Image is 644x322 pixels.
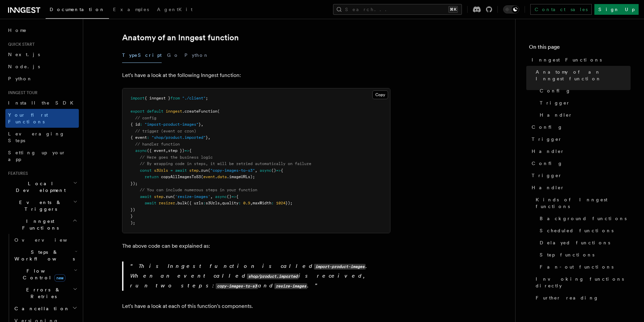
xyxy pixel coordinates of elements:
[145,96,170,100] span: { inngest }
[533,273,631,292] a: Invoking functions directly
[536,196,631,210] span: Kinds of Inngest functions
[140,122,142,127] span: :
[157,7,193,12] span: AgentKit
[227,194,231,199] span: ()
[532,184,565,191] span: Handler
[594,4,639,15] a: Sign Up
[537,249,631,261] a: Step functions
[122,33,239,42] a: Anatomy of an Inngest function
[540,251,594,258] span: Step functions
[122,241,390,251] p: The above code can be explained as:
[5,42,35,47] span: Quick start
[147,109,163,114] span: default
[537,97,631,109] a: Trigger
[222,201,238,205] span: quality
[537,225,631,237] a: Scheduled functions
[130,96,145,100] span: import
[122,48,162,63] button: TypeScript
[274,283,307,289] code: resize-images
[12,249,75,262] span: Steps & Workflows
[271,201,274,205] span: :
[135,116,156,120] span: // config
[130,207,135,212] span: })
[5,90,38,95] span: Inngest tour
[130,135,147,140] span: { event
[5,180,73,194] span: Local Development
[529,54,631,66] a: Inngest Functions
[5,147,79,165] a: Setting up your app
[175,194,210,199] span: 'resize-images'
[109,2,153,18] a: Examples
[203,201,206,205] span: :
[140,194,152,199] span: await
[285,201,292,205] span: });
[175,201,187,205] span: .bulk
[161,174,201,179] span: copyAllImagesToS3
[5,24,79,36] a: Home
[166,109,182,114] span: inngest
[8,27,27,34] span: Home
[5,61,79,73] a: Node.js
[168,148,184,153] span: step })
[217,109,220,114] span: (
[529,182,631,194] a: Handler
[184,148,189,153] span: =>
[12,284,79,303] button: Errors & Retries
[540,264,613,270] span: Fan-out functions
[170,96,180,100] span: from
[140,155,213,160] span: // Here goes the business logic
[206,135,208,140] span: }
[236,194,238,199] span: {
[8,131,65,143] span: Leveraging Steps
[537,85,631,97] a: Config
[540,87,571,94] span: Config
[12,303,79,315] button: Cancellation
[46,2,109,19] a: Documentation
[250,201,253,205] span: ,
[135,142,180,147] span: // handler function
[260,168,271,173] span: async
[253,201,271,205] span: maxWidth
[529,121,631,133] a: Config
[182,109,217,114] span: .createFunction
[540,112,573,118] span: Handler
[173,194,175,199] span: (
[5,128,79,147] a: Leveraging Steps
[187,201,203,205] span: ({ urls
[529,169,631,182] a: Trigger
[154,168,168,173] span: s3Urls
[537,261,631,273] a: Fan-out functions
[532,124,563,130] span: Config
[5,109,79,128] a: Your first Functions
[532,172,562,179] span: Trigger
[189,148,192,153] span: {
[540,99,570,106] span: Trigger
[167,48,179,63] button: Go
[5,73,79,85] a: Python
[8,76,33,81] span: Python
[12,286,73,300] span: Errors & Retries
[529,157,631,169] a: Config
[210,194,213,199] span: ,
[529,43,631,54] h4: On this page
[536,276,631,289] span: Invoking functions directly
[130,181,138,186] span: });
[540,215,627,222] span: Background functions
[276,201,285,205] span: 1024
[113,7,149,12] span: Examples
[199,122,201,127] span: }
[12,265,79,284] button: Flow Controlnew
[54,274,65,282] span: new
[154,194,163,199] span: step
[271,168,276,173] span: ()
[5,218,72,231] span: Inngest Functions
[145,122,199,127] span: "import-product-images"
[5,199,73,212] span: Events & Triggers
[231,194,236,199] span: =>
[255,168,257,173] span: ,
[276,168,281,173] span: =>
[533,194,631,212] a: Kinds of Inngest functions
[529,145,631,157] a: Handler
[5,171,28,176] span: Features
[122,71,390,80] p: Let's have a look at the following Inngest function:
